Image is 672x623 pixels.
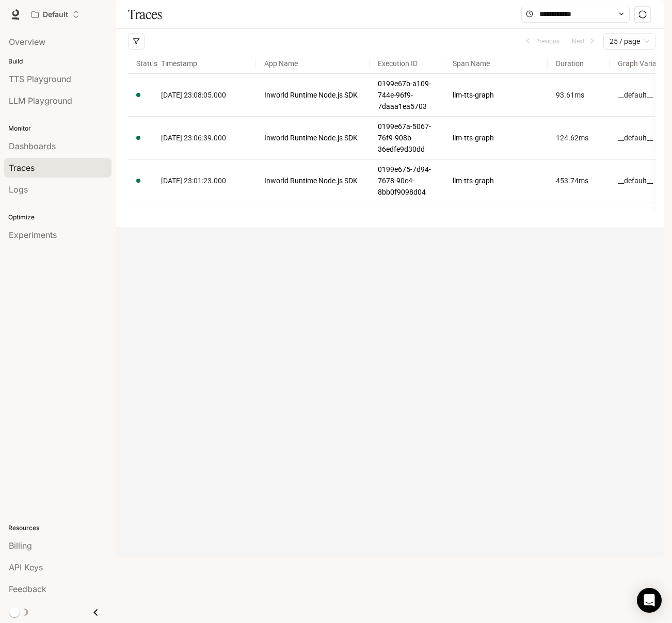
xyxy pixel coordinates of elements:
span: [DATE] 23:08:05.000 [161,91,226,99]
a: llm-tts-graph [453,89,539,101]
a: Inworld Runtime Node.js SDK [264,89,361,101]
button: Open workspace menu [27,4,84,25]
span: [DATE] 23:01:23.000 [161,177,226,185]
span: Span Name [444,50,548,77]
span: Execution ID [370,50,444,77]
a: Inworld Runtime Node.js SDK [264,132,361,143]
span: Timestamp [153,50,256,77]
span: 25 / page [610,34,649,49]
a: 93.61ms [556,89,601,101]
a: 453.74ms [556,175,601,186]
a: llm-tts-graph [453,132,539,143]
article: 124.62 ms [556,132,601,143]
a: [DATE] 23:01:23.000 [161,175,248,186]
a: 0199e67a-5067-76f9-908b-36edfe9d30dd [378,121,436,155]
button: Nextright [568,35,599,47]
a: [DATE] 23:06:39.000 [161,132,248,143]
span: sync [638,10,647,19]
a: Inworld Runtime Node.js SDK [264,175,361,186]
a: 0199e675-7d94-7678-90c4-8bb0f9098d04 [378,164,436,198]
a: 0199e67b-a109-744e-96f9-7daaa1ea5703 [378,78,436,112]
a: [DATE] 23:08:05.000 [161,89,248,101]
h1: Traces [128,4,162,25]
span: Status [128,50,153,77]
span: Duration [548,50,610,77]
a: llm-tts-graph [453,175,539,186]
span: [DATE] 23:06:39.000 [161,134,226,142]
p: Default [43,10,68,19]
div: Open Intercom Messenger [637,588,662,613]
article: 453.74 ms [556,175,601,186]
article: 93.61 ms [556,89,601,101]
button: leftPrevious [521,35,564,47]
a: 124.62ms [556,132,601,143]
span: App Name [256,50,370,77]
